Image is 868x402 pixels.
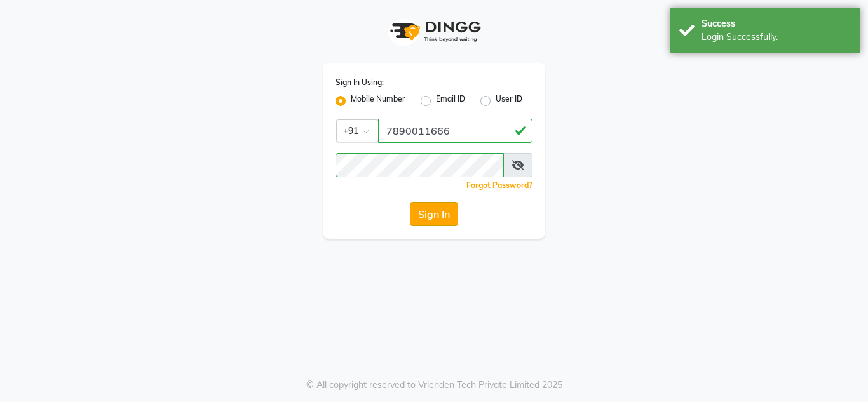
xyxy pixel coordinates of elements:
input: Username [378,119,532,143]
img: logo1.svg [383,13,485,50]
div: Login Successfully. [702,30,851,44]
label: Mobile Number [351,93,405,109]
label: Email ID [436,93,465,109]
label: Sign In Using: [336,77,384,88]
label: User ID [496,93,522,109]
button: Sign In [410,202,458,226]
input: Username [336,153,504,177]
div: Success [702,17,851,30]
a: Forgot Password? [466,180,532,190]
